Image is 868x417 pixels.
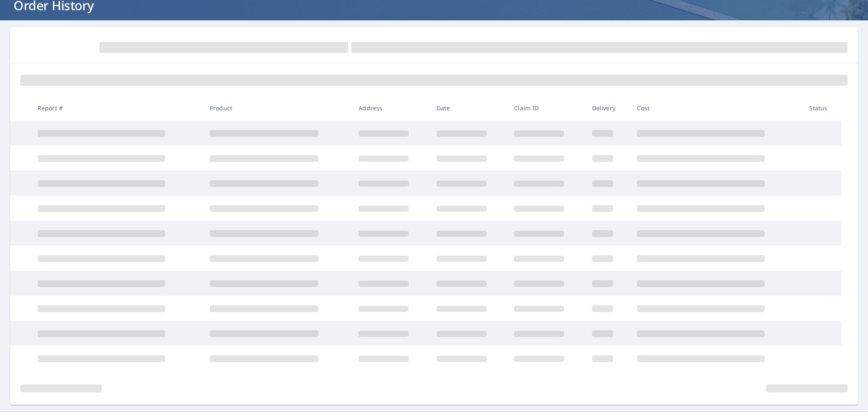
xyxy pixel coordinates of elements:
th: Product [203,95,352,120]
th: Address [352,95,429,120]
th: Delivery [585,95,630,120]
th: Report # [31,95,203,120]
th: Status [802,95,841,120]
th: Claim ID [507,95,585,120]
th: Date [430,95,507,120]
th: Cost [630,95,802,120]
